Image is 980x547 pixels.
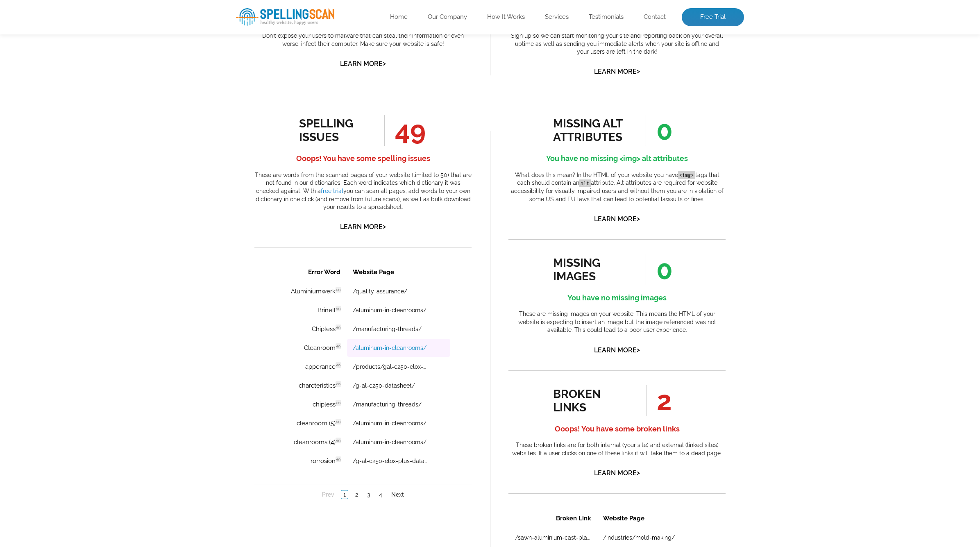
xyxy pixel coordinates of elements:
h4: Ooops! You have some broken links [508,422,726,436]
code: alt [579,179,591,187]
td: charcteristics [21,115,92,133]
a: Get Free Trial [75,87,142,101]
a: /aluminum-in-cleanrooms/ [98,45,172,52]
a: How It Works [487,13,525,21]
td: cleanroom (5) [21,152,92,170]
h4: You have no missing <img> alt attributes [508,152,726,165]
div: spelling issues [299,117,373,144]
a: Our Company [428,13,467,21]
span: Want to view [4,63,213,68]
h4: You have no missing images [508,291,726,304]
a: Learn More> [594,346,640,354]
span: > [383,58,386,69]
span: 0 [646,254,673,285]
p: These broken links are for both internal (your site) and external (linked sites) websites. If a u... [508,441,726,457]
h3: All Results? [4,63,213,79]
a: /aluminum-in-cleanrooms/ [98,158,172,165]
td: apperance [21,96,92,114]
td: Cleanroom [21,77,92,95]
span: 49 [384,115,426,146]
a: Learn More> [594,68,640,75]
span: en [81,44,87,50]
div: missing images [553,256,627,283]
td: cleanrooms (4) [21,171,92,189]
div: broken links [553,387,627,414]
td: chipless [21,134,92,152]
a: /g-al-c250-datasheet/ [98,120,161,127]
a: Free Trial [682,8,744,26]
a: /industries/mold-making/ [95,26,166,33]
span: en [81,100,87,106]
a: Next [135,229,152,237]
span: > [383,221,386,232]
a: Learn More> [340,223,386,231]
a: /products/gal-c250-elox-plus-2/ [98,102,174,108]
img: spellingScan [236,8,334,26]
a: 2 [99,229,106,237]
a: Home [390,13,408,21]
th: Error Word [21,1,92,20]
td: Aluminiumwerk [21,20,92,39]
span: en [81,157,87,163]
span: en [81,176,87,182]
span: en [81,25,87,31]
p: Don’t expose your users to malware that can steal their information or even worse, infect their c... [254,32,472,48]
a: Learn More> [594,215,640,223]
a: /g-al-c250-elox-plus-datasheet/ [98,196,174,202]
td: Brinell [21,39,92,57]
a: /aluminum-in-cleanrooms/ [98,83,172,89]
a: /aluminum-in-cleanrooms/ [98,177,172,184]
h4: Ooops! You have some spelling issues [254,152,472,165]
code: <img> [678,171,695,179]
td: rorrosion [21,190,92,208]
a: Services [545,13,569,21]
p: Sign up so we can start monitoring your site and reporting back on your overall uptime as well as... [508,32,726,56]
a: Learn More> [340,60,386,68]
div: missing alt attributes [553,117,627,144]
span: 0 [646,115,673,146]
a: 1 [104,117,112,126]
a: free trial [321,188,343,194]
p: These are missing images on your website. This means the HTML of your website is expecting to ins... [508,310,726,334]
a: Testimonials [589,13,624,21]
span: en [81,63,87,68]
span: > [637,66,640,77]
span: en [81,119,87,125]
a: /quality-assurance/ [98,26,153,33]
th: Broken Link [1,1,88,20]
th: Website Page [89,1,176,20]
a: 4 [122,229,130,237]
a: Contact [644,13,666,21]
p: These are words from the scanned pages of your website (limited to 50) that are not found in our ... [254,171,472,211]
th: Website Page [93,1,196,20]
a: /manufacturing-threads/ [98,64,167,70]
a: /manufacturing-threads/ [98,139,167,146]
p: What does this mean? In the HTML of your website you have tags that each should contain an attrib... [508,171,726,203]
span: > [637,467,640,479]
a: Learn More> [594,469,640,477]
span: 2 [646,385,672,416]
span: en [81,82,87,87]
span: > [637,213,640,225]
a: /sawn-aluminium-cast-plate/ [7,26,82,33]
td: Chipless [21,58,92,76]
a: 3 [111,229,118,237]
span: en [81,195,87,200]
a: 1 [86,228,94,237]
span: > [637,344,640,356]
span: en [81,138,87,144]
